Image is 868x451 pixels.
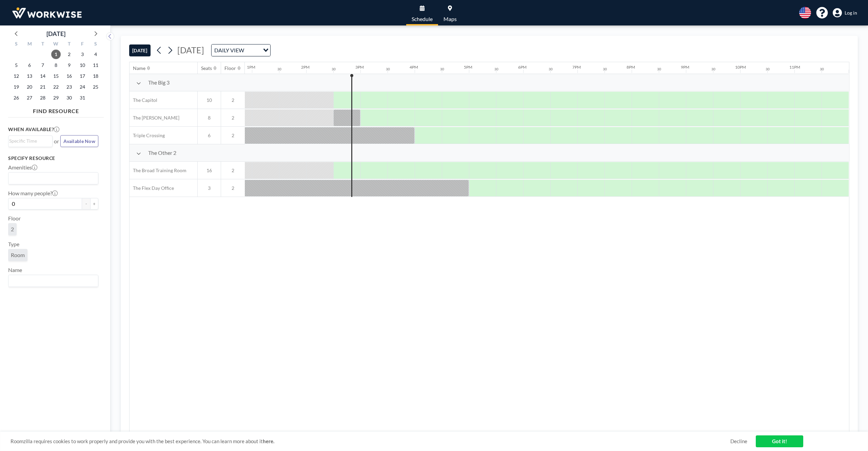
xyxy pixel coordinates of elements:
[464,65,472,70] div: 5PM
[12,93,21,103] span: Sunday, October 26, 2025
[355,65,364,70] div: 3PM
[9,276,94,285] input: Search for option
[89,40,102,49] div: S
[735,65,746,70] div: 10PM
[51,82,61,92] span: Wednesday, October 22, 2025
[518,65,527,70] div: 6PM
[25,71,34,81] span: Monday, October 13, 2025
[8,275,98,287] div: Search for option
[11,438,730,445] span: Roomzilla requires cookies to work properly and provide you with the best experience. You can lea...
[38,93,47,103] span: Tuesday, October 28, 2025
[23,40,36,49] div: M
[572,65,581,70] div: 7PM
[76,40,89,49] div: F
[64,93,74,103] span: Thursday, October 30, 2025
[247,65,255,70] div: 1PM
[224,65,236,71] div: Floor
[494,67,498,71] div: 30
[443,16,457,22] span: Maps
[51,93,61,103] span: Wednesday, October 29, 2025
[201,65,212,71] div: Seats
[263,438,274,444] a: here.
[8,190,58,197] label: How many people?
[212,44,270,56] div: Search for option
[845,10,857,16] span: Log in
[64,82,74,92] span: Thursday, October 23, 2025
[130,115,179,121] span: The [PERSON_NAME]
[78,71,87,81] span: Friday, October 17, 2025
[213,46,245,55] span: DAILY VIEW
[10,40,23,49] div: S
[440,67,444,71] div: 30
[25,60,34,70] span: Monday, October 6, 2025
[62,40,76,49] div: T
[221,97,245,103] span: 2
[789,65,800,70] div: 11PM
[8,173,98,184] div: Search for option
[198,185,221,191] span: 3
[410,65,418,70] div: 4PM
[198,167,221,174] span: 16
[11,252,25,258] span: Room
[681,65,689,70] div: 9PM
[657,67,661,71] div: 30
[221,167,245,174] span: 2
[130,132,165,139] span: Triple Crossing
[130,185,174,191] span: The Flex Day Office
[91,82,100,92] span: Saturday, October 25, 2025
[78,60,87,70] span: Friday, October 10, 2025
[8,105,104,114] h4: FIND RESOURCE
[148,79,170,86] span: The Big 3
[91,60,100,70] span: Saturday, October 11, 2025
[51,71,61,81] span: Wednesday, October 15, 2025
[50,40,63,49] div: W
[198,115,221,121] span: 8
[8,164,37,171] label: Amenities
[549,67,553,71] div: 30
[730,438,747,445] a: Decline
[11,226,14,232] span: 2
[12,71,21,81] span: Sunday, October 12, 2025
[64,60,74,70] span: Thursday, October 9, 2025
[36,40,50,49] div: T
[64,71,74,81] span: Thursday, October 16, 2025
[133,65,145,71] div: Name
[277,67,281,71] div: 30
[130,167,186,174] span: The Broad Training Room
[221,185,245,191] span: 2
[25,93,34,103] span: Monday, October 27, 2025
[9,174,94,183] input: Search for option
[177,45,204,55] span: [DATE]
[386,67,390,71] div: 30
[78,82,87,92] span: Friday, October 24, 2025
[332,67,336,71] div: 30
[221,115,245,121] span: 2
[78,93,87,103] span: Friday, October 31, 2025
[301,65,310,70] div: 2PM
[25,82,34,92] span: Monday, October 20, 2025
[46,29,65,38] div: [DATE]
[63,138,95,144] span: Available Now
[756,435,803,447] a: Got it!
[12,82,21,92] span: Sunday, October 19, 2025
[9,137,48,145] input: Search for option
[12,60,21,70] span: Sunday, October 5, 2025
[766,67,770,71] div: 30
[78,50,87,59] span: Friday, October 3, 2025
[8,267,22,273] label: Name
[90,198,98,210] button: +
[51,60,61,70] span: Wednesday, October 8, 2025
[198,97,221,103] span: 10
[8,155,98,161] h3: Specify resource
[627,65,635,70] div: 8PM
[91,50,100,59] span: Saturday, October 4, 2025
[8,136,52,146] div: Search for option
[60,135,98,147] button: Available Now
[833,8,857,18] a: Log in
[91,71,100,81] span: Saturday, October 18, 2025
[64,50,74,59] span: Thursday, October 2, 2025
[38,82,47,92] span: Tuesday, October 21, 2025
[130,97,157,103] span: The Capitol
[820,67,824,71] div: 30
[8,215,21,222] label: Floor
